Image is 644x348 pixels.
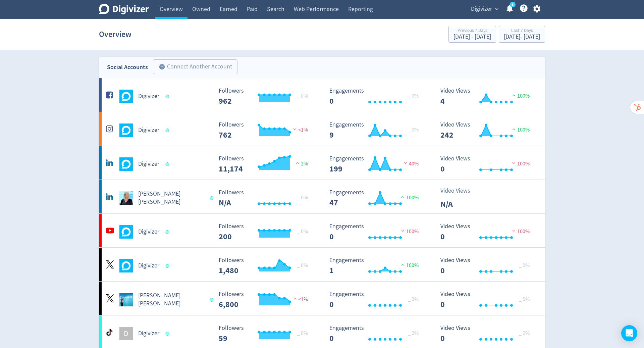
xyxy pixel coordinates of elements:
[399,228,406,233] img: negative-performance.svg
[291,127,308,133] span: <1%
[402,160,419,167] span: 40%
[99,112,545,146] a: Digivizer undefinedDigivizer Followers 762 Followers 762 <1% Engagements 9 Engagements 9 _ 0% Vid...
[511,93,530,99] span: 100%
[408,93,419,99] span: _ 0%
[297,228,308,235] span: _ 0%
[519,296,530,303] span: _ 0%
[291,296,298,301] img: negative-performance.svg
[511,160,517,165] img: negative-performance.svg
[99,248,545,281] a: Digivizer undefinedDigivizer Followers 1,480 Followers 1,480 _ 0% Engagements 1 Engagements 1 100...
[119,225,133,239] img: Digivizer undefined
[440,198,479,210] p: N/A
[215,189,316,207] svg: Followers N/A
[326,121,427,139] svg: Engagements 9
[511,127,530,133] span: 100%
[99,78,545,112] a: Digivizer undefinedDigivizer Followers 962 Followers 962 _ 0% Engagements 0 Engagements 0 _ 0% Vi...
[297,262,308,269] span: _ 0%
[326,88,427,105] svg: Engagements 0
[153,59,237,74] button: Connect Another Account
[511,127,517,132] img: positive-performance.svg
[499,26,545,43] button: Last 7 Days[DATE]- [DATE]
[504,28,540,34] div: Last 7 Days
[166,95,171,98] span: Data last synced: 15 Sep 2025, 7:01am (AEST)
[215,121,316,139] svg: Followers 762
[119,123,133,137] img: Digivizer undefined
[504,34,540,40] div: [DATE] - [DATE]
[326,189,427,207] svg: Engagements 47
[399,228,419,235] span: 100%
[437,257,538,275] svg: Video Views 0
[297,93,308,99] span: _ 0%
[399,262,406,267] img: positive-performance.svg
[210,298,215,302] span: Data last synced: 15 Sep 2025, 8:03am (AEST)
[138,160,159,168] h5: Digivizer
[402,160,409,165] img: negative-performance.svg
[297,194,308,201] span: _ 0%
[166,129,171,132] span: Data last synced: 15 Sep 2025, 7:01am (AEST)
[148,60,237,74] a: Connect Another Account
[519,262,530,269] span: _ 0%
[510,2,516,7] a: 5
[215,257,316,275] svg: Followers 1,480
[437,291,538,309] svg: Video Views 0
[138,190,204,206] h5: [PERSON_NAME] [PERSON_NAME]
[408,296,419,303] span: _ 0%
[215,291,316,309] svg: Followers 6,800
[453,34,491,40] div: [DATE] - [DATE]
[107,62,148,72] div: Social Accounts
[399,194,419,201] span: 100%
[437,223,538,241] svg: Video Views 0
[119,157,133,171] img: Digivizer undefined
[511,160,530,167] span: 100%
[119,259,133,272] img: Digivizer undefined
[119,293,133,306] img: Emma Lo Russo undefined
[399,194,406,199] img: positive-performance.svg
[138,292,204,308] h5: [PERSON_NAME] [PERSON_NAME]
[138,228,159,236] h5: Digivizer
[166,264,171,268] span: Data last synced: 14 Sep 2025, 3:02pm (AEST)
[99,214,545,247] a: Digivizer undefinedDigivizer Followers 200 Followers 200 _ 0% Engagements 0 Engagements 0 100% Vi...
[159,63,165,70] span: add_circle
[511,228,517,233] img: negative-performance.svg
[448,26,496,43] button: Previous 7 Days[DATE] - [DATE]
[215,223,316,241] svg: Followers 200
[519,330,530,337] span: _ 0%
[437,88,538,105] svg: Video Views 4
[291,127,298,132] img: negative-performance.svg
[119,90,133,103] img: Digivizer undefined
[437,325,538,343] svg: Video Views 0
[294,160,308,167] span: 2%
[440,186,479,195] p: Video Views
[166,162,171,166] span: Data last synced: 15 Sep 2025, 10:41am (AEST)
[326,325,427,343] svg: Engagements 0
[215,325,316,343] svg: Followers 59
[138,126,159,134] h5: Digivizer
[326,223,427,241] svg: Engagements 0
[119,191,133,205] img: Emma Lo Russo undefined
[453,28,491,34] div: Previous 7 Days
[138,330,159,338] h5: Digivizer
[408,330,419,337] span: _ 0%
[99,282,545,315] a: Emma Lo Russo undefined[PERSON_NAME] [PERSON_NAME] Followers 6,800 Followers 6,800 <1% Engagement...
[494,6,500,12] span: expand_more
[512,2,514,7] text: 5
[621,325,637,341] div: Open Intercom Messenger
[166,332,171,336] span: Data last synced: 15 Sep 2025, 6:01am (AEST)
[437,121,538,139] svg: Video Views 242
[99,23,131,45] h1: Overview
[511,93,517,98] img: positive-performance.svg
[138,262,159,270] h5: Digivizer
[210,196,215,200] span: Data last synced: 15 Sep 2025, 4:01am (AEST)
[408,127,419,133] span: _ 0%
[326,291,427,309] svg: Engagements 0
[119,327,133,340] div: D
[291,296,308,303] span: <1%
[469,4,500,14] button: Digivizer
[399,262,419,269] span: 100%
[326,257,427,275] svg: Engagements 1
[166,230,171,234] span: Data last synced: 15 Sep 2025, 12:02am (AEST)
[99,146,545,180] a: Digivizer undefinedDigivizer Followers 11,174 Followers 11,174 2% Engagements 199 Engagements 199...
[471,4,492,14] span: Digivizer
[215,88,316,105] svg: Followers 962
[294,160,301,165] img: positive-performance.svg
